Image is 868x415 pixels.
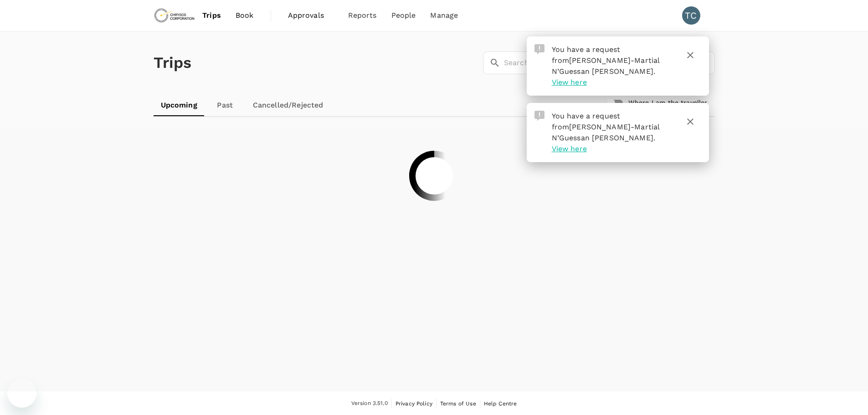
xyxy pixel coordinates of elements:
[348,10,377,21] span: Reports
[395,399,432,409] a: Privacy Policy
[440,399,476,409] a: Terms of Use
[7,379,36,408] iframe: Button to launch messaging window
[205,94,246,116] a: Past
[236,10,254,21] span: Book
[534,44,544,54] img: Approval Request
[154,5,195,26] img: Chrysos Corporation
[430,10,458,21] span: Manage
[552,78,587,87] span: View here
[484,400,517,407] span: Help Centre
[288,10,334,21] span: Approvals
[246,94,331,116] a: Cancelled/Rejected
[351,399,388,408] span: Version 3.51.0
[391,10,416,21] span: People
[552,112,660,142] span: You have a request from .
[484,399,517,409] a: Help Centre
[395,400,432,407] span: Privacy Policy
[440,400,476,407] span: Terms of Use
[154,94,205,116] a: Upcoming
[552,144,587,153] span: View here
[504,51,715,74] input: Search by travellers, trips, or destination, label, team
[154,31,192,94] h1: Trips
[552,123,660,142] span: [PERSON_NAME]-Martial N’Guessan [PERSON_NAME]
[552,45,660,76] span: You have a request from .
[552,56,660,76] span: [PERSON_NAME]-Martial N’Guessan [PERSON_NAME]
[534,111,544,121] img: Approval Request
[202,10,221,21] span: Trips
[682,6,700,25] div: TC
